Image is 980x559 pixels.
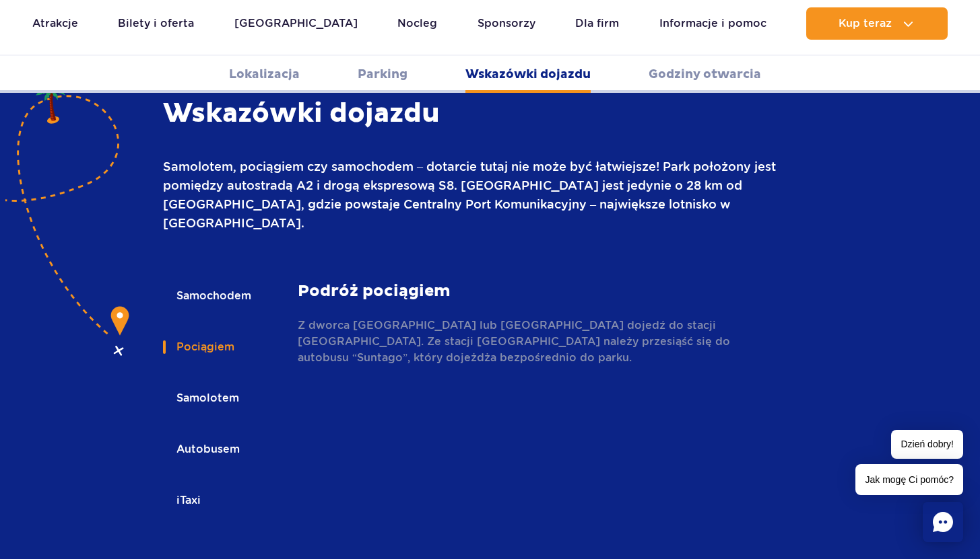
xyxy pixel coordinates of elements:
[163,97,783,131] h3: Wskazówki dojazdu
[923,502,963,542] div: Chat
[806,7,948,40] button: Kup teraz
[298,318,783,366] p: Z dworca [GEOGRAPHIC_DATA] lub [GEOGRAPHIC_DATA] dojedź do stacji [GEOGRAPHIC_DATA]. Ze stacji [G...
[118,7,194,40] a: Bilety i oferta
[839,17,892,30] span: Kup teraz
[891,430,963,459] span: Dzień dobry!
[32,7,78,40] a: Atrakcje
[234,7,358,40] a: [GEOGRAPHIC_DATA]
[163,383,251,413] button: Samolotem
[163,157,783,233] p: Samolotem, pociągiem czy samochodem – dotarcie tutaj nie może być łatwiejsze! Park położony jest ...
[229,56,300,93] a: Lokalizacja
[163,435,251,464] button: Autobusem
[649,56,761,93] a: Godziny otwarcia
[855,464,963,495] span: Jak mogę Ci pomóc?
[659,7,766,40] a: Informacje i pomoc
[163,281,263,311] button: Samochodem
[358,56,407,93] a: Parking
[397,7,437,40] a: Nocleg
[575,7,619,40] a: Dla firm
[465,56,591,93] a: Wskazówki dojazdu
[163,332,246,362] button: Pociągiem
[163,486,212,515] button: iTaxi
[298,281,783,301] strong: Podróż pociągiem
[478,7,535,40] a: Sponsorzy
